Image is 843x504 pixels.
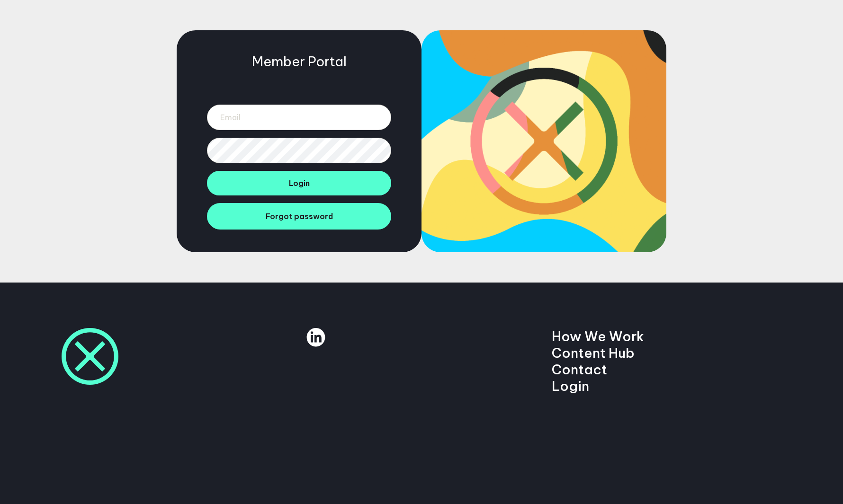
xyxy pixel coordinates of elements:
[552,328,644,345] a: How We Work
[252,53,347,70] h5: Member Portal
[552,378,589,394] a: Login
[207,171,391,195] button: Login
[552,361,607,378] a: Contact
[207,105,391,130] input: Email
[552,345,635,361] a: Content Hub
[266,212,333,221] span: Forgot password
[207,203,391,230] a: Forgot password
[289,178,310,188] span: Login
